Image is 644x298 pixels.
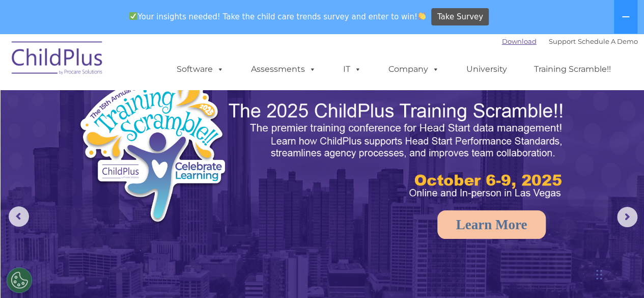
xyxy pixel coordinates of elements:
[7,34,108,85] img: ChildPlus by Procare Solutions
[502,37,638,45] font: |
[7,267,32,293] button: Cookies Settings
[378,59,450,79] a: Company
[333,59,372,79] a: IT
[129,12,137,20] img: ✅
[125,7,430,26] span: Your insights needed! Take the child care trends survey and enter to win!
[437,8,483,26] span: Take Survey
[578,37,638,45] a: Schedule A Demo
[502,37,537,45] a: Download
[431,8,489,26] a: Take Survey
[478,188,644,298] iframe: Chat Widget
[549,37,576,45] a: Support
[456,59,517,79] a: University
[418,12,426,20] img: 👏
[166,59,234,79] a: Software
[524,59,621,79] a: Training Scramble!!
[241,59,326,79] a: Assessments
[596,259,602,290] div: Drag
[437,210,546,239] a: Learn More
